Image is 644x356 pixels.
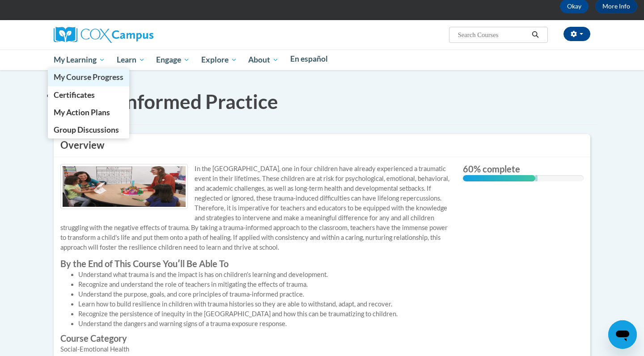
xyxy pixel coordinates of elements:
[457,29,529,40] input: Search Courses
[111,50,151,70] a: Learn
[40,50,604,70] div: Main menu
[290,54,328,63] span: En español
[284,50,334,68] a: En español
[54,72,123,82] span: My Course Progress
[48,68,129,86] a: My Course Progress
[48,86,129,104] a: Certificates
[54,90,95,100] span: Certificates
[78,280,449,289] li: Recognize and understand the role of teachers in mitigating the effects of trauma.
[201,54,237,65] span: Explore
[78,270,449,280] li: Understand what trauma is and the impact is has on children's learning and development.
[54,125,119,134] span: Group Discussions
[60,164,188,209] img: Course logo image
[48,121,129,138] a: Group Discussions
[248,54,279,65] span: About
[150,50,195,70] a: Engage
[54,54,105,65] span: My Learning
[60,344,449,354] div: Social-Emotional Health
[78,309,449,319] li: Recognize the persistence of inequity in the [GEOGRAPHIC_DATA] and how this can be traumatizing t...
[48,50,111,70] a: My Learning
[563,27,590,41] button: Account Settings
[463,164,584,174] label: 60% complete
[243,50,285,70] a: About
[54,27,153,43] img: Cox Campus
[60,333,449,343] label: Course Category
[78,319,449,329] li: Understand the dangers and warning signs of a trauma exposure response.
[48,104,129,121] a: My Action Plans
[156,54,190,65] span: Engage
[60,259,449,268] label: By the End of This Course Youʹll Be Able To
[117,54,145,65] span: Learn
[529,29,542,40] button: Search
[47,90,278,113] span: Trauma-Informed Practice
[535,175,538,181] div: 0.001%
[195,50,243,70] a: Explore
[463,175,535,181] div: 60% complete
[78,289,449,299] li: Understand the purpose, goals, and core principles of trauma-informed practice.
[608,320,637,349] iframe: Button to launch messaging window
[60,138,584,152] h3: Overview
[78,299,449,309] li: Learn how to build resilience in children with trauma histories so they are able to withstand, ad...
[54,108,110,117] span: My Action Plans
[60,164,449,252] p: In the [GEOGRAPHIC_DATA], one in four children have already experienced a traumatic event in thei...
[54,30,153,38] a: Cox Campus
